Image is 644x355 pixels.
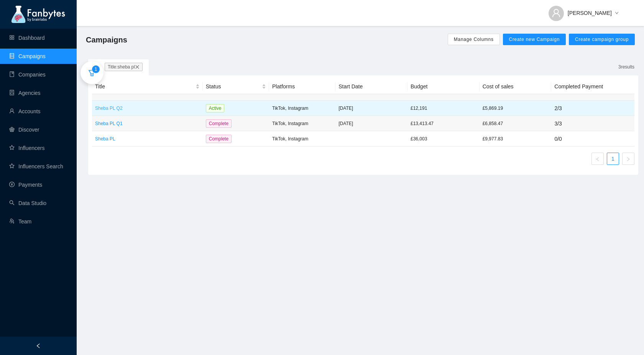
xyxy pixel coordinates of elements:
a: starInfluencers [9,145,44,151]
span: down [615,11,619,16]
li: Next Page [622,153,634,165]
span: Status [206,82,260,91]
span: Create new Campaign [509,36,560,42]
a: 1 [607,153,619,164]
p: TikTok, Instagram [272,135,332,143]
p: TikTok, Instagram [272,120,332,127]
span: Active [206,104,225,112]
a: bookCompanies [9,72,46,78]
a: databaseCampaigns [9,53,46,59]
a: searchData Studio [9,200,46,206]
button: Create campaign group [569,34,635,45]
button: Create new Campaign [503,34,566,45]
td: 0 / 0 [551,131,634,147]
a: appstoreDashboard [9,35,45,41]
span: Create campaign group [575,36,629,42]
a: Sheba PL Q1 [95,120,200,127]
span: right [626,157,631,161]
td: 2 / 3 [551,101,634,116]
a: usergroup-addTeam [9,218,31,225]
span: Title [95,82,194,91]
p: £6,858.47 [483,120,549,127]
a: Sheba PL [95,135,200,143]
span: Complete [206,135,232,143]
a: starInfluencers Search [9,163,63,169]
p: [DATE] [338,120,404,127]
button: left [591,153,604,165]
th: Title [92,79,203,94]
th: Platforms [269,79,335,94]
span: user [552,8,561,18]
p: £5,869.19 [483,104,549,112]
button: [PERSON_NAME]down [542,4,625,16]
p: £9,977.83 [483,135,549,143]
p: £ 13,413.47 [411,120,476,127]
a: userAccounts [9,108,41,114]
sup: 1 [92,65,100,73]
span: Campaigns [86,34,127,46]
span: left [595,157,600,161]
li: Previous Page [591,153,604,165]
th: Completed Payment [551,79,634,94]
span: Complete [206,119,232,128]
th: Start Date [335,79,407,94]
a: pay-circlePayments [9,182,42,188]
span: Title: sheba pl [105,63,143,71]
th: Status [203,79,269,94]
li: 1 [607,153,619,165]
span: close [135,65,140,69]
td: 3 / 3 [551,116,634,131]
span: [PERSON_NAME] [568,9,612,17]
p: [DATE] [338,104,404,112]
span: 1 [95,67,97,72]
p: £ 36,003 [411,135,476,143]
th: Cost of sales [480,79,552,94]
button: right [622,153,634,165]
button: Manage Columns [448,34,500,45]
p: 3 results [618,63,634,71]
a: containerAgencies [9,90,41,96]
span: filter [88,69,96,77]
a: Sheba PL Q2 [95,104,200,112]
span: Manage Columns [454,36,494,42]
p: TikTok, Instagram [272,104,332,112]
a: radar-chartDiscover [9,127,39,133]
p: £ 12,191 [411,104,476,112]
th: Budget [407,79,480,94]
span: left [36,343,41,348]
